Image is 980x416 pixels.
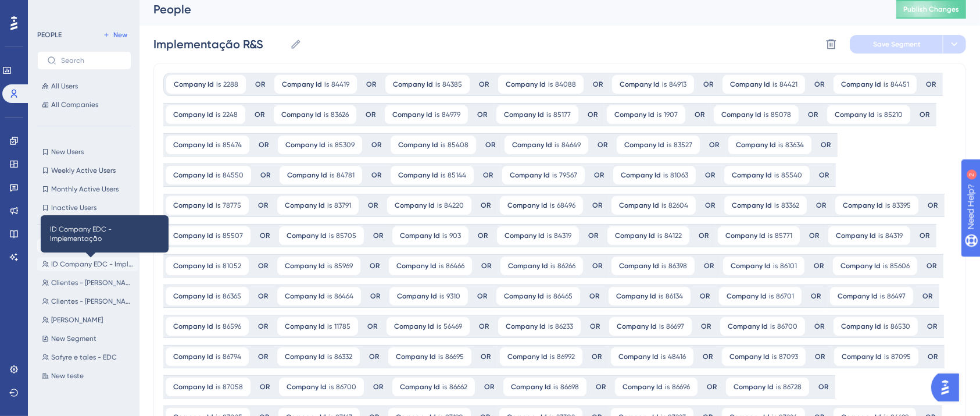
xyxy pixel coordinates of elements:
div: OR [481,201,491,210]
div: OR [477,291,487,301]
div: OR [260,231,270,240]
span: is [885,201,890,210]
span: Monthly Active Users [51,184,119,194]
span: 86466 [446,261,464,271]
div: OR [920,231,929,240]
div: OR [821,140,831,150]
span: is [439,261,443,271]
span: is [657,110,661,119]
span: Company Id [728,322,768,331]
div: OR [485,140,495,150]
span: 86465 [553,291,573,301]
span: Company Id [173,110,213,119]
div: OR [370,261,380,271]
div: People [153,1,867,17]
span: is [661,261,666,271]
span: is [442,231,447,240]
span: 86365 [223,291,241,301]
div: OR [808,110,818,119]
span: Company Id [173,291,213,301]
span: Company Id [505,231,545,240]
span: Company Id [507,352,548,361]
span: Company Id [398,140,438,150]
span: 86266 [557,261,575,271]
div: OR [260,170,270,180]
span: 85507 [223,231,243,240]
span: is [661,201,666,210]
button: Save Segment [850,35,943,54]
span: Company Id [504,110,544,119]
div: OR [255,110,264,119]
div: OR [589,291,599,301]
span: is [216,231,220,240]
span: is [764,110,768,119]
span: 85606 [890,261,910,271]
span: Company Id [620,80,660,89]
span: Company Id [510,170,550,180]
span: is [216,170,220,180]
div: OR [478,231,488,240]
span: 86332 [334,352,352,361]
span: 84122 [664,231,682,240]
span: Company Id [173,322,213,331]
span: Company Id [173,201,213,210]
div: PEOPLE [37,30,62,40]
span: is [659,322,664,331]
span: is [884,322,888,331]
div: OR [258,201,268,210]
span: is [555,140,559,150]
span: Company Id [287,170,327,180]
span: 84419 [331,80,349,89]
span: Company Id [173,231,213,240]
span: 85309 [335,140,355,150]
button: New [99,28,131,42]
div: OR [705,201,715,210]
span: is [770,322,775,331]
div: OR [928,201,938,210]
div: OR [371,140,381,150]
span: 85408 [448,140,468,150]
span: 84088 [555,80,576,89]
div: OR [373,231,383,240]
span: Company Id [285,352,325,361]
span: 86497 [887,291,906,301]
span: 82604 [668,201,688,210]
span: 86701 [776,291,794,301]
span: is [768,231,772,240]
div: OR [369,352,379,361]
span: is [437,201,442,210]
div: OR [368,201,378,210]
span: Inactive Users [51,203,96,212]
span: 81063 [670,170,688,180]
span: is [548,80,553,89]
span: Company Id [624,140,664,150]
span: 86464 [334,291,353,301]
span: 85969 [334,261,353,271]
div: OR [479,322,489,331]
div: OR [819,170,829,180]
div: OR [593,80,603,89]
span: Company Id [285,201,325,210]
input: Search [61,56,121,65]
span: 83634 [785,140,804,150]
span: is [435,80,440,89]
span: Company Id [504,291,544,301]
span: Company Id [285,322,325,331]
span: Company Id [396,352,436,361]
div: OR [598,140,607,150]
span: 903 [449,231,461,240]
span: is [324,80,329,89]
div: OR [811,291,821,301]
span: is [663,170,668,180]
button: Implementação R&S [37,239,138,253]
span: 78775 [223,201,241,210]
span: is [880,291,885,301]
span: is [327,322,332,331]
div: OR [816,201,826,210]
span: Company Id [393,80,433,89]
span: is [324,110,328,119]
span: is [548,322,553,331]
span: is [778,140,783,150]
span: 68496 [557,201,575,210]
span: New teste [51,371,84,381]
